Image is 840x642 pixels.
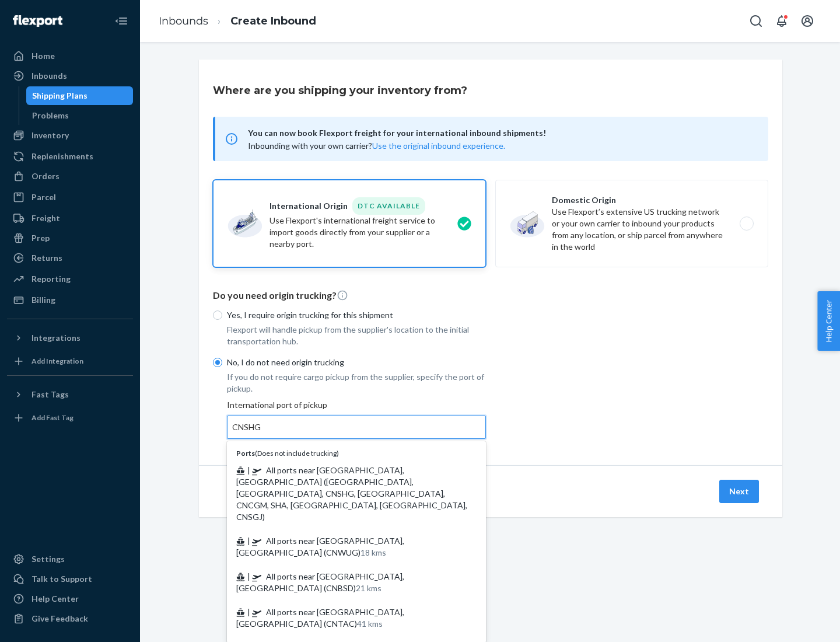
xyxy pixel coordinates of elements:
span: ( Does not include trucking ) [236,449,339,458]
a: Shipping Plans [26,86,134,105]
span: Inbounding with your own carrier? [248,141,505,151]
div: Freight [32,212,60,224]
div: Parcel [32,191,56,203]
input: Ports(Does not include trucking) | All ports near [GEOGRAPHIC_DATA], [GEOGRAPHIC_DATA] ([GEOGRAPH... [232,421,261,433]
b: Ports [236,449,255,458]
div: Replenishments [32,151,93,162]
div: Shipping Plans [32,90,87,102]
span: | [247,607,250,617]
a: Create Inbound [230,15,316,27]
a: Add Integration [7,352,133,371]
a: Billing [7,291,133,309]
a: Inbounds [159,15,208,27]
div: International port of pickup [227,399,486,439]
p: Do you need origin trucking? [213,289,768,302]
span: All ports near [GEOGRAPHIC_DATA], [GEOGRAPHIC_DATA] (CNTAC) [236,607,404,629]
div: Talk to Support [32,573,92,585]
div: Give Feedback [32,613,88,624]
a: Replenishments [7,147,133,166]
span: 21 kms [356,583,381,593]
span: 41 kms [357,619,383,629]
p: Flexport will handle pickup from the supplier's location to the initial transportation hub. [227,324,486,347]
button: Close Navigation [110,9,133,33]
ol: breadcrumbs [149,4,325,39]
div: Integrations [32,332,80,344]
div: Settings [32,553,65,565]
a: Problems [26,106,134,125]
a: Inventory [7,126,133,145]
span: 18 kms [360,547,386,557]
input: No, I do not need origin trucking [213,358,222,367]
button: Help Center [817,291,840,351]
a: Home [7,47,133,65]
span: You can now book Flexport freight for your international inbound shipments! [248,126,754,140]
button: Open account menu [796,9,819,33]
a: Talk to Support [7,570,133,588]
button: Open notifications [770,9,793,33]
p: No, I do not need origin trucking [227,357,486,368]
a: Freight [7,209,133,228]
p: If you do not require cargo pickup from the supplier, specify the port of pickup. [227,371,486,395]
a: Orders [7,167,133,186]
button: Give Feedback [7,609,133,628]
span: All ports near [GEOGRAPHIC_DATA], [GEOGRAPHIC_DATA] ([GEOGRAPHIC_DATA], [GEOGRAPHIC_DATA], CNSHG,... [236,465,467,522]
img: Flexport logo [13,15,62,27]
a: Parcel [7,188,133,207]
button: Fast Tags [7,385,133,404]
a: Help Center [7,589,133,608]
div: Inventory [32,130,69,141]
input: Yes, I require origin trucking for this shipment [213,310,222,320]
span: All ports near [GEOGRAPHIC_DATA], [GEOGRAPHIC_DATA] (CNBSD) [236,571,404,593]
div: Orders [32,170,60,182]
div: Problems [32,110,69,121]
p: Yes, I require origin trucking for this shipment [227,309,486,321]
button: Use the original inbound experience. [372,140,505,152]
div: Add Integration [32,356,83,366]
div: Fast Tags [32,389,69,400]
a: Inbounds [7,67,133,85]
span: | [247,536,250,546]
a: Settings [7,550,133,568]
div: Returns [32,252,62,264]
div: Billing [32,294,55,306]
button: Next [719,480,759,503]
button: Integrations [7,329,133,347]
div: Help Center [32,593,79,605]
span: | [247,465,250,475]
a: Reporting [7,270,133,288]
div: Add Fast Tag [32,413,73,423]
span: | [247,571,250,581]
a: Prep [7,229,133,247]
div: Reporting [32,273,71,285]
a: Returns [7,249,133,267]
h3: Where are you shipping your inventory from? [213,83,467,98]
button: Open Search Box [744,9,768,33]
a: Add Fast Tag [7,409,133,427]
div: Home [32,50,55,62]
div: Inbounds [32,70,67,82]
span: All ports near [GEOGRAPHIC_DATA], [GEOGRAPHIC_DATA] (CNWUG) [236,536,404,557]
div: Prep [32,232,50,244]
